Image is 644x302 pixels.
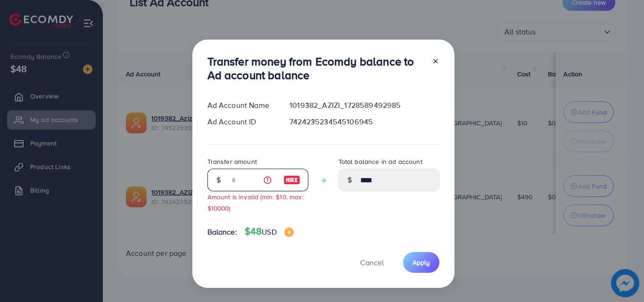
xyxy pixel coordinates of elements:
[403,252,439,272] button: Apply
[207,55,424,82] h3: Transfer money from Ecomdy balance to Ad account balance
[283,174,300,186] img: image
[360,257,384,268] span: Cancel
[348,252,396,272] button: Cancel
[245,226,294,237] h4: $48
[207,192,304,212] small: Amount is invalid (min: $10, max: $10000)
[413,258,430,267] span: Apply
[207,157,257,166] label: Transfer amount
[284,228,294,237] img: image
[282,116,446,127] div: 7424235234545106945
[207,227,237,237] span: Balance:
[339,157,422,166] label: Total balance in ad account
[200,116,282,127] div: Ad Account ID
[262,227,276,237] span: USD
[200,100,282,111] div: Ad Account Name
[282,100,446,111] div: 1019382_AZIZI_1728589492985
